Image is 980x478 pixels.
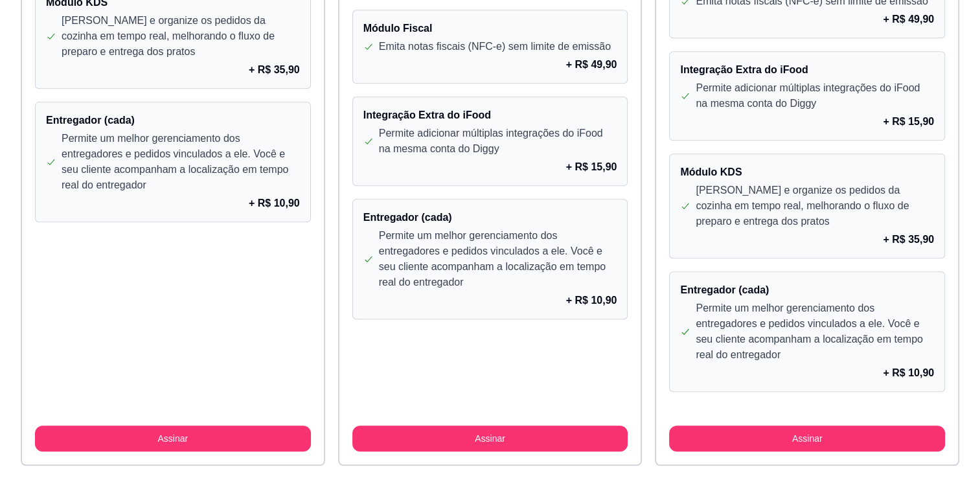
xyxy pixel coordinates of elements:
h4: Entregador (cada) [46,113,300,128]
h4: Módulo KDS [680,165,934,180]
p: Permite adicionar múltiplas integrações do iFood na mesma conta do Diggy [379,126,617,157]
p: + R$ 35,90 [249,62,300,78]
p: + R$ 49,90 [566,57,617,73]
h4: Entregador (cada) [363,210,617,225]
p: + R$ 35,90 [883,232,934,247]
p: [PERSON_NAME] e organize os pedidos da cozinha em tempo real, melhorando o fluxo de preparo e ent... [62,13,300,60]
p: + R$ 10,90 [566,293,617,308]
button: Assinar [35,426,311,451]
p: Permite um melhor gerenciamento dos entregadores e pedidos vinculados a ele. Você e seu cliente a... [379,228,617,290]
p: Permite um melhor gerenciamento dos entregadores e pedidos vinculados a ele. Você e seu cliente a... [696,301,934,363]
p: + R$ 15,90 [883,114,934,130]
h4: Integração Extra do iFood [363,108,617,123]
p: + R$ 10,90 [249,196,300,211]
button: Assinar [352,426,628,451]
p: [PERSON_NAME] e organize os pedidos da cozinha em tempo real, melhorando o fluxo de preparo e ent... [696,183,934,229]
p: + R$ 49,90 [883,12,934,27]
button: Assinar [669,426,945,451]
p: + R$ 10,90 [883,365,934,381]
p: Permite um melhor gerenciamento dos entregadores e pedidos vinculados a ele. Você e seu cliente a... [62,131,300,193]
h4: Entregador (cada) [680,282,934,298]
p: Emita notas fiscais (NFC-e) sem limite de emissão [379,39,611,54]
h4: Integração Extra do iFood [680,62,934,78]
p: Permite adicionar múltiplas integrações do iFood na mesma conta do Diggy [696,80,934,111]
h4: Módulo Fiscal [363,21,617,36]
p: + R$ 15,90 [566,159,617,175]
